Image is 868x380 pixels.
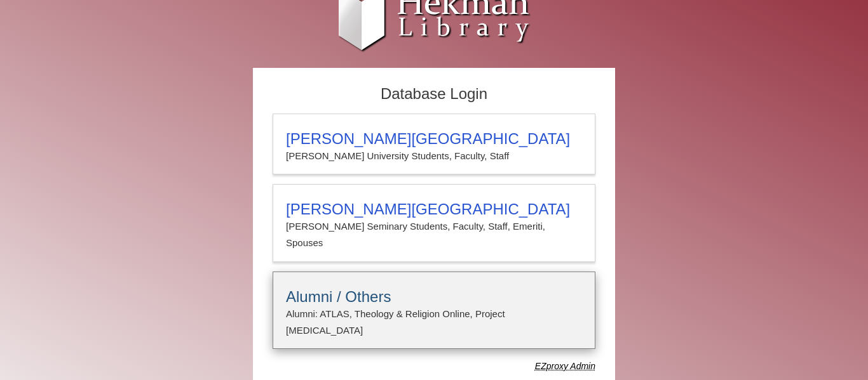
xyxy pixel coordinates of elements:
summary: Alumni / OthersAlumni: ATLAS, Theology & Religion Online, Project [MEDICAL_DATA] [286,288,582,339]
h2: Database Login [266,81,602,107]
h3: [PERSON_NAME][GEOGRAPHIC_DATA] [286,130,582,148]
p: [PERSON_NAME] University Students, Faculty, Staff [286,148,582,164]
p: [PERSON_NAME] Seminary Students, Faculty, Staff, Emeriti, Spouses [286,218,582,252]
h3: [PERSON_NAME][GEOGRAPHIC_DATA] [286,200,582,218]
a: [PERSON_NAME][GEOGRAPHIC_DATA][PERSON_NAME] University Students, Faculty, Staff [273,114,595,174]
p: Alumni: ATLAS, Theology & Religion Online, Project [MEDICAL_DATA] [286,306,582,339]
a: [PERSON_NAME][GEOGRAPHIC_DATA][PERSON_NAME] Seminary Students, Faculty, Staff, Emeriti, Spouses [273,184,595,262]
h3: Alumni / Others [286,288,582,306]
dfn: Use Alumni login [535,361,595,371]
